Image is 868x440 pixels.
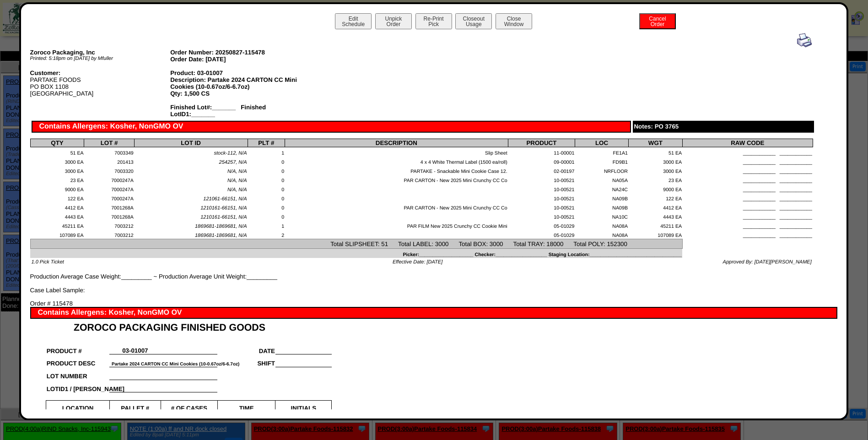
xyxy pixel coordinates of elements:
span: 121061-66151, N/A [203,196,247,202]
div: Product: 03-01007 [170,70,311,76]
span: N/A, N/A [227,169,247,174]
th: WGT [628,139,682,147]
td: 9000 EA [628,184,682,193]
div: Contains Allergens: Kosher, NonGMO OV [30,307,837,319]
td: PAR CARTON - New 2025 Mini Crunchy CC Co [285,175,508,184]
div: Qty: 1,500 CS [170,90,311,97]
td: 2 [248,230,285,239]
td: 51 EA [30,147,84,156]
span: 1869681-1869681, N/A [195,224,247,229]
td: LOT NUMBER [46,367,110,380]
td: 7000247A [84,193,134,202]
span: N/A, N/A [227,178,247,183]
td: # OF CASES [161,401,217,412]
font: Partake 2024 CARTON CC Mini Cookies (10-0.67oz/6-6.7oz) [112,362,239,367]
td: 107089 EA [628,230,682,239]
td: 0 [248,211,285,220]
div: Customer: [30,70,171,76]
td: 05-01029 [508,220,575,230]
td: 09-00001 [508,156,575,166]
td: 3000 EA [30,156,84,166]
td: 4412 EA [30,202,84,211]
th: LOC [575,139,629,147]
th: RAW CODE [682,139,813,147]
span: 1210161-66151, N/A [200,205,247,211]
button: CloseoutUsage [455,13,492,29]
td: 10-00521 [508,202,575,211]
td: NA10C [575,211,629,220]
td: 7000247A [84,175,134,184]
td: 4443 EA [628,211,682,220]
th: PRODUCT [508,139,575,147]
td: 05-01029 [508,230,575,239]
div: Contains Allergens: Kosher, NonGMO OV [32,121,631,133]
td: 45211 EA [628,220,682,230]
td: Slip Sheet [285,147,508,156]
td: 0 [248,193,285,202]
td: INITIALS [275,401,332,412]
div: Production Average Case Weight:_________ ~ Production Average Unit Weight:_________ Case Label Sa... [30,33,813,294]
td: 9000 EA [30,184,84,193]
td: SHIFT [217,354,275,367]
td: 10-00521 [508,184,575,193]
td: ____________ ____________ [682,230,813,239]
td: NA09B [575,202,629,211]
td: 51 EA [628,147,682,156]
th: LOT # [84,139,134,147]
td: ____________ ____________ [682,211,813,220]
td: FD9B1 [575,156,629,166]
span: N/A, N/A [227,187,247,193]
td: PAR CARTON - New 2025 Mini Crunchy CC Co [285,202,508,211]
button: CloseWindow [496,13,532,29]
span: 1.0 Pick Ticket [32,259,64,265]
td: 7003349 [84,147,134,156]
td: 3000 EA [628,166,682,175]
td: 7001268A [84,211,134,220]
td: 0 [248,156,285,166]
td: ZOROCO PACKAGING FINISHED GOODS [46,319,332,333]
td: ____________ ____________ [682,184,813,193]
div: Zoroco Packaging, Inc [30,49,171,56]
td: LOCATION [46,401,110,412]
div: Notes: PO 3765 [633,121,814,133]
td: 3000 EA [30,166,84,175]
td: 03-01007 [109,342,161,354]
td: 122 EA [628,193,682,202]
td: 02-00197 [508,166,575,175]
td: 4412 EA [628,202,682,211]
th: PLT # [248,139,285,147]
td: 10-00521 [508,193,575,202]
td: PALLET # [109,401,161,412]
td: 3000 EA [628,156,682,166]
td: PRODUCT # [46,342,110,354]
span: Effective Date: [DATE] [393,259,442,265]
td: PRODUCT DESC [46,354,110,367]
button: EditSchedule [335,13,372,29]
td: NA08A [575,230,629,239]
td: ____________ ____________ [682,175,813,184]
td: ____________ ____________ [682,220,813,230]
th: DESCRIPTION [285,139,508,147]
td: 10-00521 [508,175,575,184]
td: ____________ ____________ [682,193,813,202]
td: ____________ ____________ [682,202,813,211]
span: Approved By: [DATE][PERSON_NAME] [723,259,812,265]
td: 0 [248,202,285,211]
td: 4 x 4 White Thermal Label (1500 ea/roll) [285,156,508,166]
span: 254257, N/A [219,160,247,165]
td: ____________ ____________ [682,166,813,175]
td: 23 EA [628,175,682,184]
td: NRFLOOR [575,166,629,175]
td: 122 EA [30,193,84,202]
div: Order Number: 20250827-115478 [170,49,311,56]
button: Re-PrintPick [415,13,452,29]
td: PAR FILM New 2025 Crunchy CC Cookie Mini [285,220,508,230]
div: Printed: 5:18pm on [DATE] by Mfuller [30,56,171,61]
th: LOT ID [134,139,248,147]
td: 45211 EA [30,220,84,230]
span: 1210161-66151, N/A [200,215,247,220]
td: 23 EA [30,175,84,184]
td: LOTID1 / [PERSON_NAME] [46,380,110,392]
td: Total SLIPSHEET: 51 Total LABEL: 3000 Total BOX: 3000 Total TRAY: 18000 Total POLY: 152300 [30,239,682,249]
td: Picker:____________________ Checker:___________________ Staging Location:________________________... [30,249,682,258]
